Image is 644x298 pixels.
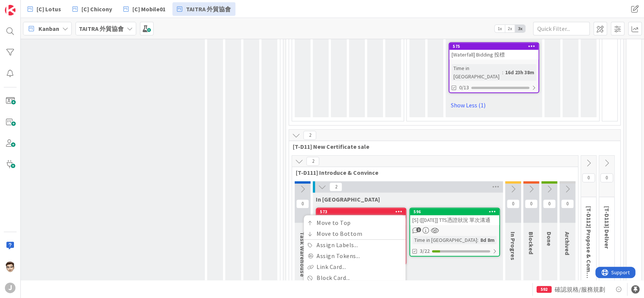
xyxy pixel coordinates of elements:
[132,5,166,14] span: [C] Mobile01
[68,2,117,16] a: [C] Chicony
[495,25,505,32] span: 1x
[304,240,406,251] a: Assign Labels...
[420,247,430,255] span: 3/22
[459,84,469,92] span: 0/13
[449,43,538,60] div: 575[Waterfall] Bidding 投標
[546,232,553,246] span: Done
[16,1,34,10] span: Support
[449,99,539,111] a: Show Less (1)
[79,25,124,32] b: TAITRA 外貿協會
[449,43,538,50] div: 575
[293,143,611,150] span: [T-D11] New Certificate sale
[452,64,502,81] div: Time in [GEOGRAPHIC_DATA]
[449,42,539,93] a: 575[Waterfall] Bidding 投標Time in [GEOGRAPHIC_DATA]:16d 23h 38m0/13
[453,44,538,49] div: 575
[316,196,380,203] span: In Queue
[304,272,406,283] a: Block Card...
[316,208,406,265] a: 573Move to TopMove to BottomAssign Labels...Assign Tokens...Link Card...Block Card...[S] Rough Pr...
[527,232,535,254] span: Blocked
[296,169,569,176] span: [T-D111] Introduce & Convince
[507,199,520,208] span: 0
[317,208,406,215] div: 573Move to TopMove to BottomAssign Labels...Assign Tokens...Link Card...Block Card...
[478,236,496,244] div: 8d 8m
[172,2,235,16] a: TAITRA 外貿協會
[304,261,406,272] a: Link Card...
[5,261,15,272] img: Sc
[186,5,231,14] span: TAITRA 外貿協會
[561,199,574,208] span: 0
[329,182,342,191] span: 2
[533,22,590,35] input: Quick Filter...
[503,68,536,76] div: 16d 23h 38m
[304,217,406,228] a: Move to Top
[564,232,571,255] span: Archived
[582,173,595,182] span: 0
[409,208,500,257] a: 596[S] ([[DATE]] TTS憑證狀況 單次溝通Time in [GEOGRAPHIC_DATA]:8d 8m3/22
[306,157,319,166] span: 2
[555,285,605,294] span: 確認規格/服務規劃
[303,131,316,140] span: 2
[505,25,515,32] span: 2x
[304,228,406,239] a: Move to Bottom
[449,50,538,60] div: [Waterfall] Bidding 投標
[81,5,112,14] span: [C] Chicony
[413,209,499,214] div: 596
[299,232,306,277] span: Task Warehouse
[410,208,499,215] div: 596
[23,2,66,16] a: [C] Lotus
[296,199,309,208] span: 0
[38,24,59,33] span: Kanban
[502,68,503,76] span: :
[416,227,421,232] span: 1
[536,286,552,293] div: 592
[410,208,499,225] div: 596[S] ([[DATE]] TTS憑證狀況 單次溝通
[37,5,61,14] span: [C] Lotus
[525,199,538,208] span: 0
[5,5,15,15] img: Visit kanbanzone.com
[509,232,517,260] span: In Progres
[119,2,170,16] a: [C] Mobile01
[477,236,478,244] span: :
[410,215,499,225] div: [S] ([[DATE]] TTS憑證狀況 單次溝通
[317,208,406,225] div: 573Move to TopMove to BottomAssign Labels...Assign Tokens...Link Card...Block Card...[S] Rough Pr...
[543,199,556,208] span: 0
[603,206,611,249] span: [T-D113] Deliver
[304,251,406,261] a: Assign Tokens...
[320,209,406,214] div: 573
[412,236,477,244] div: Time in [GEOGRAPHIC_DATA]
[515,25,525,32] span: 3x
[600,173,613,182] span: 0
[5,283,15,293] div: J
